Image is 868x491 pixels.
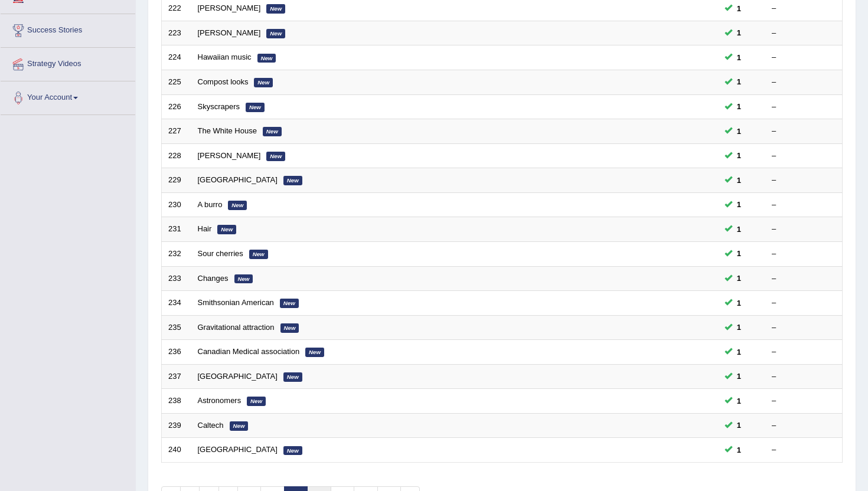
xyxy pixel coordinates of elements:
[217,225,236,234] em: New
[266,29,285,38] em: New
[732,247,746,260] span: You can still take this question
[772,3,836,14] div: –
[198,347,300,356] a: Canadian Medical association
[772,395,836,407] div: –
[162,94,191,119] td: 226
[772,224,836,235] div: –
[249,250,268,259] em: New
[732,419,746,431] span: You can still take this question
[162,217,191,242] td: 231
[198,323,275,332] a: Gravitational attraction
[772,444,836,456] div: –
[234,274,253,284] em: New
[1,48,135,77] a: Strategy Videos
[732,149,746,162] span: You can still take this question
[732,321,746,333] span: You can still take this question
[263,127,282,136] em: New
[198,4,261,12] a: [PERSON_NAME]
[198,396,242,405] a: Astronomers
[283,372,302,382] em: New
[305,348,324,357] em: New
[772,175,836,186] div: –
[162,168,191,193] td: 229
[772,150,836,162] div: –
[162,143,191,168] td: 228
[162,266,191,291] td: 233
[162,45,191,70] td: 224
[162,315,191,340] td: 235
[772,371,836,382] div: –
[162,192,191,217] td: 230
[228,201,247,210] em: New
[198,77,249,86] a: Compost looks
[772,126,836,137] div: –
[162,119,191,144] td: 227
[772,346,836,358] div: –
[198,298,274,307] a: Smithsonian American
[162,70,191,95] td: 225
[732,370,746,382] span: You can still take this question
[772,297,836,309] div: –
[772,77,836,88] div: –
[732,223,746,235] span: You can still take this question
[198,372,278,381] a: [GEOGRAPHIC_DATA]
[162,241,191,266] td: 232
[732,100,746,113] span: You can still take this question
[162,438,191,463] td: 240
[266,4,285,14] em: New
[198,421,224,430] a: Caltech
[198,151,261,160] a: [PERSON_NAME]
[198,224,212,233] a: Hair
[283,176,302,185] em: New
[732,395,746,407] span: You can still take this question
[198,200,223,209] a: A burro
[772,248,836,260] div: –
[1,14,135,44] a: Success Stories
[772,52,836,63] div: –
[198,126,257,135] a: The White House
[772,28,836,39] div: –
[266,152,285,161] em: New
[198,175,278,184] a: [GEOGRAPHIC_DATA]
[732,346,746,358] span: You can still take this question
[280,299,299,308] em: New
[772,102,836,113] div: –
[732,27,746,39] span: You can still take this question
[732,76,746,88] span: You can still take this question
[772,273,836,284] div: –
[198,445,278,454] a: [GEOGRAPHIC_DATA]
[283,446,302,456] em: New
[732,125,746,138] span: You can still take this question
[162,340,191,365] td: 236
[732,2,746,15] span: You can still take this question
[732,297,746,309] span: You can still take this question
[280,323,299,333] em: New
[162,21,191,45] td: 223
[772,322,836,333] div: –
[732,51,746,64] span: You can still take this question
[230,421,249,431] em: New
[198,28,261,37] a: [PERSON_NAME]
[732,174,746,186] span: You can still take this question
[772,420,836,431] div: –
[198,102,240,111] a: Skyscrapers
[732,444,746,456] span: You can still take this question
[162,389,191,414] td: 238
[162,413,191,438] td: 239
[162,291,191,316] td: 234
[257,54,276,63] em: New
[247,397,266,406] em: New
[732,272,746,284] span: You can still take this question
[254,78,273,87] em: New
[732,198,746,211] span: You can still take this question
[198,53,252,61] a: Hawaiian music
[198,249,243,258] a: Sour cherries
[772,199,836,211] div: –
[198,274,229,283] a: Changes
[1,81,135,111] a: Your Account
[162,364,191,389] td: 237
[246,103,265,112] em: New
